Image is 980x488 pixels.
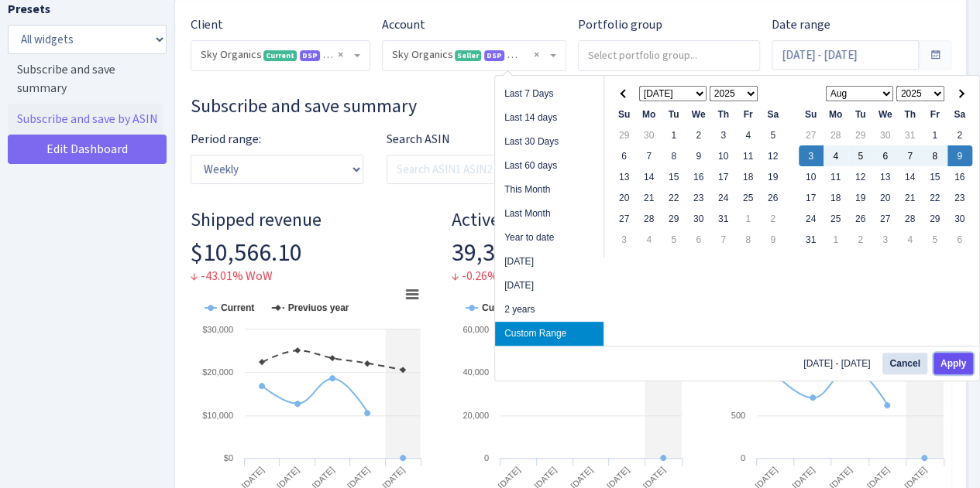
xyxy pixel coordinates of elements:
[221,302,254,313] tspan: Current
[711,229,736,250] td: 7
[873,187,898,208] td: 20
[662,104,686,125] th: Tu
[8,135,167,164] a: Edit Dashboard
[637,187,662,208] td: 21
[463,367,490,377] text: 40,000
[452,209,689,231] h4: Active Subscriptions
[731,411,744,420] text: 500
[741,453,745,462] text: 0
[637,145,662,166] td: 7
[507,50,528,61] span: AMC
[848,166,873,187] td: 12
[662,145,686,166] td: 8
[711,187,736,208] td: 24
[923,166,947,187] td: 15
[202,367,233,377] text: $20,000
[711,208,736,229] td: 31
[463,411,490,420] text: 20,000
[947,104,972,125] th: Sa
[824,187,848,208] td: 18
[848,145,873,166] td: 5
[848,125,873,145] td: 29
[455,50,481,61] span: Seller
[8,104,163,135] a: Subscribe and save by ASIN
[495,178,603,202] li: This Month
[736,104,761,125] th: Fr
[202,411,233,420] text: $10,000
[799,145,824,166] td: 3
[452,268,528,284] span: ↓ -0.26% WoW
[288,302,349,313] tspan: Previuos year
[579,41,759,69] input: Select portfolio group...
[761,208,786,229] td: 2
[799,187,824,208] td: 17
[686,104,711,125] th: We
[383,41,566,70] span: Sky Organics <span class="badge badge-success">Seller</span><span class="badge badge-primary">DSP...
[736,145,761,166] td: 11
[848,104,873,125] th: Tu
[201,47,351,63] span: Sky Organics <span class="badge badge-success">Current</span><span class="badge badge-primary">DS...
[686,145,711,166] td: 9
[947,145,972,166] td: 9
[923,104,947,125] th: Fr
[578,15,662,34] label: Portfolio group
[923,145,947,166] td: 8
[495,130,603,154] li: Last 30 Days
[848,187,873,208] td: 19
[898,187,923,208] td: 21
[300,50,320,61] span: DSP
[898,229,923,250] td: 4
[824,145,848,166] td: 4
[482,302,515,313] tspan: Current
[495,202,603,226] li: Last Month
[495,82,603,106] li: Last 7 Days
[761,125,786,145] td: 5
[534,47,539,63] span: Remove all items
[8,54,163,104] a: Subscribe and save summary
[484,50,504,61] span: DSP
[736,187,761,208] td: 25
[452,237,689,267] h2: 39,378
[224,453,233,462] text: $0
[711,125,736,145] td: 3
[686,229,711,250] td: 6
[612,208,637,229] td: 27
[662,187,686,208] td: 22
[191,268,273,284] span: ↓ -43.01% WoW
[799,104,824,125] th: Su
[662,166,686,187] td: 15
[686,125,711,145] td: 2
[923,208,947,229] td: 29
[495,322,603,346] li: Custom Range
[882,353,927,374] button: Cancel
[662,125,686,145] td: 1
[824,104,848,125] th: Mo
[612,145,637,166] td: 6
[387,155,700,184] input: Search ASIN1 ASIN2 ASIN3
[923,187,947,208] td: 22
[382,15,425,34] label: Account
[338,47,343,63] span: Remove all items
[495,298,603,322] li: 2 years
[799,166,824,187] td: 10
[848,208,873,229] td: 26
[662,229,686,250] td: 5
[263,50,297,61] span: Current
[686,166,711,187] td: 16
[612,166,637,187] td: 13
[934,353,973,374] button: Apply
[323,50,343,61] span: AMC
[898,145,923,166] td: 7
[686,208,711,229] td: 30
[824,125,848,145] td: 28
[873,229,898,250] td: 3
[873,166,898,187] td: 13
[947,187,972,208] td: 23
[873,145,898,166] td: 6
[799,208,824,229] td: 24
[736,125,761,145] td: 4
[923,229,947,250] td: 5
[898,208,923,229] td: 28
[772,15,830,34] label: Date range
[711,166,736,187] td: 17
